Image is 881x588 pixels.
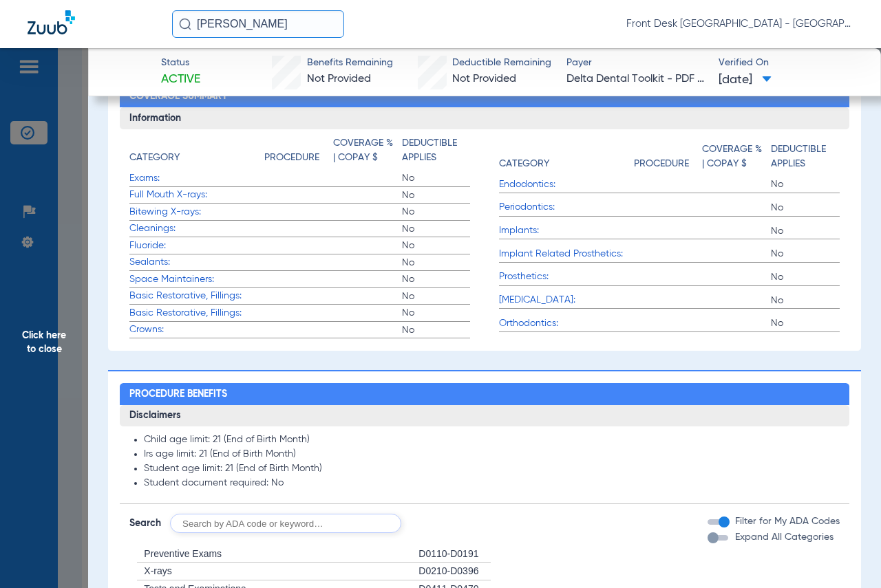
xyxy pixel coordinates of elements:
span: Space Maintainers: [129,272,264,287]
h2: Procedure Benefits [120,383,849,405]
app-breakdown-title: Deductible Applies [402,136,471,170]
span: No [771,294,840,307]
span: No [771,316,840,330]
span: No [402,323,471,337]
app-breakdown-title: Deductible Applies [771,136,840,176]
li: Child age limit: 21 (End of Birth Month) [144,434,839,446]
span: Basic Restorative, Fillings: [129,306,264,320]
span: No [402,205,471,219]
img: Search Icon [179,18,191,30]
li: Student document required: No [144,477,839,490]
span: No [402,306,471,320]
span: Search [129,516,161,530]
span: No [402,256,471,270]
span: No [402,272,471,286]
span: Benefits Remaining [307,56,393,70]
span: Cleanings: [129,221,264,236]
h3: Disclaimers [120,405,849,427]
app-breakdown-title: Coverage % | Copay $ [702,136,771,176]
div: D0210-D0396 [418,563,491,580]
app-breakdown-title: Category [499,136,634,176]
h4: Coverage % | Copay $ [702,142,763,171]
app-breakdown-title: Procedure [634,136,703,176]
span: X-rays [144,565,171,576]
h3: Information [120,107,849,129]
span: No [402,290,471,303]
h4: Category [129,151,180,165]
span: Sealants: [129,255,264,270]
span: Crowns: [129,323,264,337]
span: Active [161,71,200,88]
span: No [771,247,840,261]
span: Preventive Exams [144,548,222,559]
h4: Deductible Applies [771,142,832,171]
h4: Deductible Applies [402,136,463,165]
span: Periodontics: [499,200,634,215]
span: Status [161,56,200,70]
span: Exams: [129,171,264,186]
span: Front Desk [GEOGRAPHIC_DATA] - [GEOGRAPHIC_DATA] | My Community Dental Centers [626,17,853,31]
input: Search by ADA code or keyword… [170,514,401,533]
span: No [402,239,471,252]
span: No [771,224,840,238]
span: Deductible Remaining [452,56,551,70]
h4: Category [499,157,549,171]
li: Irs age limit: 21 (End of Birth Month) [144,448,839,461]
img: Zuub Logo [28,10,75,34]
span: No [771,177,840,191]
span: Delta Dental Toolkit - PDF - Bot [566,71,706,88]
span: Endodontics: [499,177,634,192]
div: D0110-D0191 [418,545,491,563]
span: Full Mouth X-rays: [129,188,264,202]
h2: Coverage Summary [120,86,849,108]
app-breakdown-title: Coverage % | Copay $ [333,136,402,170]
span: Payer [566,56,706,70]
iframe: Chat Widget [812,522,881,588]
span: Bitewing X-rays: [129,205,264,219]
h4: Procedure [634,157,689,171]
span: Expand All Categories [735,532,834,542]
span: No [402,171,471,185]
span: Implants: [499,224,634,238]
span: Fluoride: [129,239,264,253]
span: Basic Restorative, Fillings: [129,289,264,303]
span: [MEDICAL_DATA]: [499,293,634,307]
span: Not Provided [307,74,371,85]
app-breakdown-title: Procedure [264,136,333,170]
span: Implant Related Prosthetics: [499,247,634,261]
li: Student age limit: 21 (End of Birth Month) [144,463,839,475]
span: Verified On [719,56,858,70]
span: Not Provided [452,74,516,85]
h4: Coverage % | Copay $ [333,136,394,165]
span: No [771,270,840,284]
span: Prosthetics: [499,270,634,284]
app-breakdown-title: Category [129,136,264,170]
span: No [402,222,471,236]
span: [DATE] [719,72,772,89]
h4: Procedure [264,151,319,165]
input: Search for patients [172,10,344,38]
span: No [771,201,840,215]
span: No [402,188,471,202]
label: Filter for My ADA Codes [732,514,840,529]
span: Orthodontics: [499,316,634,331]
